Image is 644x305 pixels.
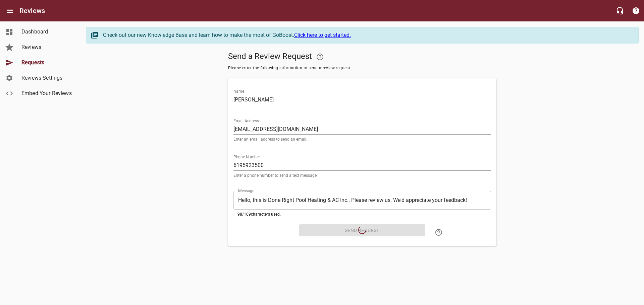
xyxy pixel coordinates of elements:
[103,31,632,39] div: Check out our new Knowledge Base and learn how to make the most of GoBoost.
[228,49,496,65] h5: Send a Review Request
[2,3,18,19] button: Open drawer
[431,224,447,240] a: Learn how to "Send a Review Request"
[233,119,259,123] label: Email Address
[233,173,491,177] p: Enter a phone number to send a text message.
[294,32,351,38] a: Click here to get started.
[237,212,281,217] span: 98 / 109 characters used.
[233,155,260,159] label: Phone Number
[21,59,72,67] span: Requests
[21,28,72,36] span: Dashboard
[21,74,72,82] span: Reviews Settings
[233,137,491,141] p: Enter an email address to send an email.
[21,43,72,51] span: Reviews
[228,65,496,72] span: Please enter the following information to send a review request.
[628,3,644,19] button: Support Portal
[19,5,45,16] h6: Reviews
[21,89,72,97] span: Embed Your Reviews
[612,3,628,19] button: Live Chat
[312,49,328,65] a: Your Google or Facebook account must be connected to "Send a Review Request"
[238,197,486,203] textarea: Hello, this is Done Right Pool Heating & AC Inc.. Please review us. We'd appreciate your feedback!
[233,89,244,93] label: Name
